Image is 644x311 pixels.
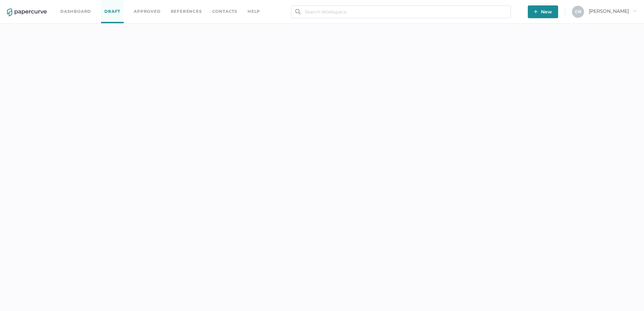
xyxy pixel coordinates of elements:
span: New [534,5,552,18]
span: C N [575,9,581,14]
a: References [171,8,202,15]
img: plus-white.e19ec114.svg [534,10,538,13]
span: [PERSON_NAME] [589,8,637,14]
img: papercurve-logo-colour.7244d18c.svg [7,8,47,16]
a: Dashboard [60,8,91,15]
i: arrow_right [632,8,637,13]
a: Contacts [212,8,237,15]
a: Approved [134,8,160,15]
div: help [248,8,260,15]
img: search.bf03fe8b.svg [295,9,301,14]
input: Search Workspace [291,5,511,18]
button: New [528,5,558,18]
